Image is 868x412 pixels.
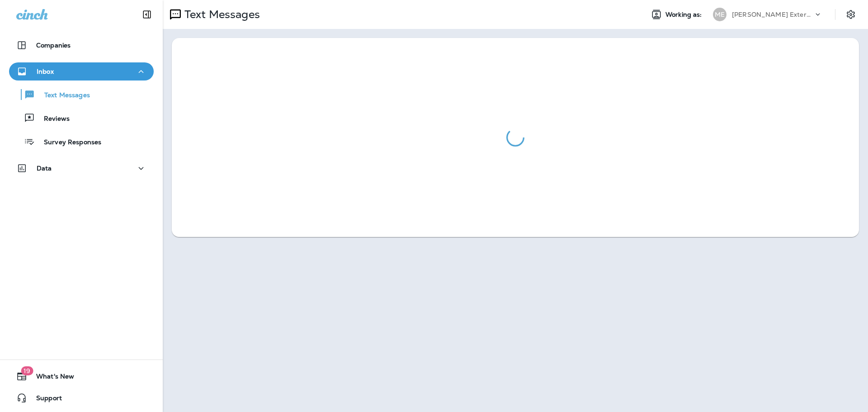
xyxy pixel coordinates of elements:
[37,68,54,75] p: Inbox
[37,165,52,172] p: Data
[21,366,33,375] span: 19
[134,5,160,24] button: Collapse Sidebar
[35,91,90,100] p: Text Messages
[9,367,154,385] button: 19What's New
[35,115,70,123] p: Reviews
[9,389,154,407] button: Support
[181,8,260,21] p: Text Messages
[27,373,74,384] span: What's New
[9,132,154,151] button: Survey Responses
[843,6,859,23] button: Settings
[27,394,62,405] span: Support
[732,11,813,18] p: [PERSON_NAME] Exterminating
[9,62,154,81] button: Inbox
[665,11,704,19] span: Working as:
[713,8,726,21] div: ME
[35,138,101,147] p: Survey Responses
[9,85,154,104] button: Text Messages
[9,109,154,128] button: Reviews
[9,159,154,177] button: Data
[9,36,154,54] button: Companies
[36,42,71,49] p: Companies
